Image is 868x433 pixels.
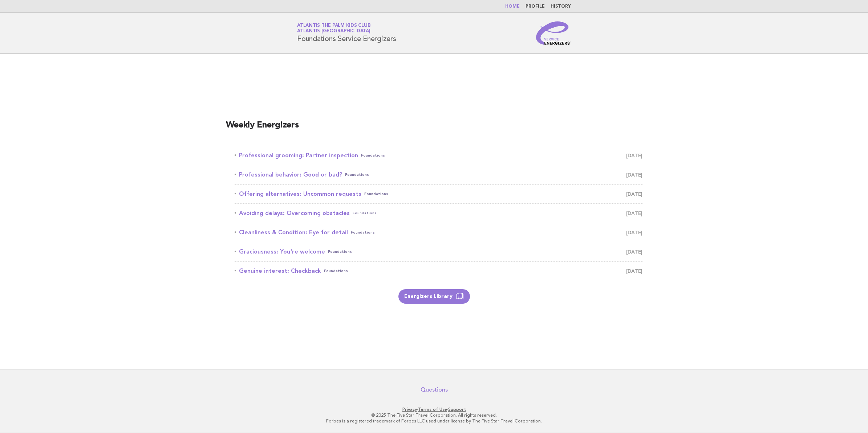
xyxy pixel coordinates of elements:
[626,150,642,161] span: [DATE]
[402,407,417,412] a: Privacy
[235,247,642,257] a: Graciousness: You're welcomeFoundations [DATE]
[448,407,466,412] a: Support
[626,189,642,199] span: [DATE]
[235,266,642,276] a: Genuine interest: CheckbackFoundations [DATE]
[297,29,370,34] span: Atlantis [GEOGRAPHIC_DATA]
[626,266,642,276] span: [DATE]
[324,266,348,276] span: Foundations
[626,247,642,257] span: [DATE]
[505,4,520,9] a: Home
[364,189,388,199] span: Foundations
[626,170,642,180] span: [DATE]
[235,208,642,218] a: Avoiding delays: Overcoming obstaclesFoundations [DATE]
[353,208,377,218] span: Foundations
[536,21,571,45] img: Service Energizers
[626,208,642,218] span: [DATE]
[235,150,642,161] a: Professional grooming: Partner inspectionFoundations [DATE]
[351,227,375,238] span: Foundations
[212,406,656,412] p: · ·
[421,386,448,393] a: Questions
[345,170,369,180] span: Foundations
[361,150,385,161] span: Foundations
[212,418,656,424] p: Forbes is a registered trademark of Forbes LLC used under license by The Five Star Travel Corpora...
[418,407,447,412] a: Terms of Use
[235,189,642,199] a: Offering alternatives: Uncommon requestsFoundations [DATE]
[398,289,470,304] a: Energizers Library
[526,4,545,9] a: Profile
[212,412,656,418] p: © 2025 The Five Star Travel Corporation. All rights reserved.
[226,120,642,137] h2: Weekly Energizers
[235,227,642,238] a: Cleanliness & Condition: Eye for detailFoundations [DATE]
[297,24,396,43] h1: Foundations Service Energizers
[328,247,352,257] span: Foundations
[297,23,370,33] a: Atlantis The Palm Kids ClubAtlantis [GEOGRAPHIC_DATA]
[235,170,642,180] a: Professional behavior: Good or bad?Foundations [DATE]
[551,4,571,9] a: History
[626,227,642,238] span: [DATE]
